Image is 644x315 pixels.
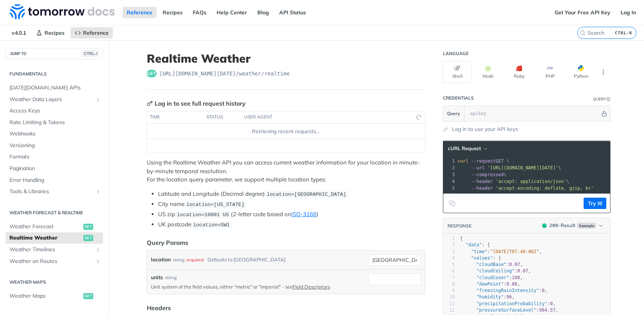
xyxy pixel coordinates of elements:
[460,249,542,254] span: : ,
[476,307,536,313] span: "pressureSurfaceLevel"
[460,236,463,241] span: {
[158,7,187,18] a: Recipes
[150,128,421,135] div: Retrieving recent requests…
[443,106,464,121] button: Query
[9,96,93,103] span: Weather Data Layers
[443,61,472,83] button: Shell
[443,164,456,171] div: 2
[6,244,103,255] a: Weather TimelinesShow subpages for Weather Timelines
[6,256,103,267] a: Weather on RoutesShow subpages for Weather on Routes
[466,106,600,121] input: apikey
[6,82,103,94] a: [DATE][DOMAIN_NAME] APIs
[193,222,230,228] span: location=SW1
[460,294,515,300] span: : ,
[9,234,81,242] span: Realtime Weather
[460,288,547,293] span: : ,
[9,130,101,138] span: Webhooks
[460,307,558,313] span: : ,
[9,84,101,92] span: [DATE][DOMAIN_NAME] APIs
[607,97,610,101] i: Information
[177,212,229,218] span: location=10001 US
[600,69,607,75] svg: More ellipsis
[458,158,469,164] span: curl
[147,158,425,184] p: Using the Realtime Weather API you can access current weather information for your location in mi...
[539,307,555,313] span: 984.57
[443,171,456,178] div: 3
[549,223,558,228] span: 200
[147,52,425,65] h1: Realtime Weather
[9,223,81,230] span: Weather Forecast
[443,294,455,300] div: 10
[476,301,547,306] span: "precipitationProbability"
[6,279,103,286] h2: Weather Maps
[443,185,456,192] div: 5
[204,111,241,123] th: status
[460,281,520,287] span: : ,
[9,188,93,195] span: Tools & Libraries
[189,7,211,18] a: FAQs
[443,95,474,101] div: Credentials
[123,7,157,18] a: Reference
[471,249,487,254] span: "time"
[443,255,455,261] div: 4
[584,198,606,209] button: Try It!
[445,145,489,152] button: cURL Request
[460,255,501,261] span: : {
[83,293,93,299] span: get
[32,27,69,38] a: Recipes
[10,4,115,19] img: Tomorrow.io Weather API Docs
[550,301,553,306] span: 0
[158,200,425,209] li: City name
[6,71,103,77] h2: Fundamentals
[151,283,365,290] p: Unit system of the field values, either "metric" or "imperial" - see
[158,220,425,229] li: UK postcode
[95,97,101,103] button: Show subpages for Weather Data Layers
[506,281,517,287] span: 0.88
[613,29,634,37] kbd: CTRL-K
[9,142,101,149] span: Versioning
[9,153,101,161] span: Formats
[593,96,606,102] div: Query
[6,140,103,151] a: Versioning
[447,198,458,209] button: Copy to clipboard
[448,145,481,152] span: cURL Request
[506,294,512,300] span: 96
[460,301,556,306] span: : ,
[577,223,596,229] span: Example
[471,165,485,171] span: --url
[291,211,317,218] a: ISO-3166
[9,292,81,300] span: Weather Maps
[471,186,493,191] span: --header
[71,27,113,38] a: Reference
[253,7,273,18] a: Blog
[293,284,330,290] a: Field Descriptors
[487,165,558,171] span: '[URL][DOMAIN_NAME][DATE]'
[83,235,93,241] span: get
[550,7,615,18] a: Get Your Free API Key
[147,100,153,106] svg: Key
[6,117,103,128] a: Rate Limiting & Tokens
[443,249,455,255] div: 3
[443,242,455,248] div: 2
[600,110,608,117] button: Hide
[6,175,103,186] a: Error Handling
[6,221,103,232] a: Weather Forecastget
[9,177,101,184] span: Error Handling
[476,262,506,267] span: "cloudBase"
[496,186,594,191] span: 'accept-encoding: deflate, gzip, br'
[147,70,157,77] span: get
[212,7,251,18] a: Help Center
[9,258,93,265] span: Weather on Routes
[447,222,472,230] button: RESPONSE
[83,224,93,230] span: get
[147,99,246,108] div: Log in to see full request history
[476,268,515,274] span: "cloudCeiling"
[579,30,586,36] svg: Search
[83,29,109,36] span: Reference
[443,178,456,185] div: 4
[207,254,286,265] div: Defaults to [GEOGRAPHIC_DATA]
[505,61,534,83] button: Ruby
[9,165,101,172] span: Pagination
[476,288,539,293] span: "freezingRainIntensity"
[471,158,496,164] span: --request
